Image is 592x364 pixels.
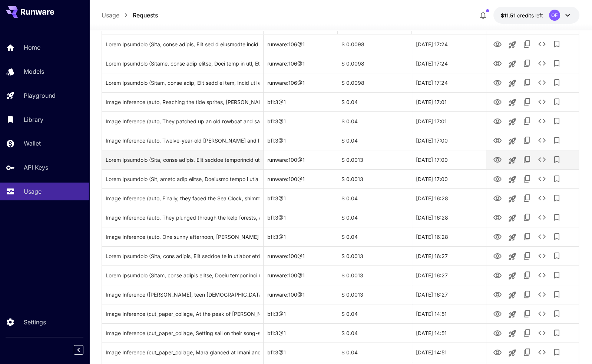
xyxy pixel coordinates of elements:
[338,246,412,266] div: $ 0.0013
[490,325,505,340] button: View Image
[505,76,520,91] button: Launch in playground
[549,268,564,283] button: Add to library
[549,171,564,186] button: Add to library
[535,229,549,244] button: See details
[412,304,486,323] div: 02 Sep, 2025 14:51
[264,111,338,131] div: bfl:3@1
[549,229,564,244] button: Add to library
[264,208,338,227] div: bfl:3@1
[535,171,549,186] button: See details
[490,267,505,283] button: View Image
[338,323,412,343] div: $ 0.04
[505,230,520,245] button: Launch in playground
[264,54,338,73] div: runware:106@1
[549,152,564,167] button: Add to library
[535,94,549,109] button: See details
[106,112,259,131] div: Click to copy prompt
[549,287,564,302] button: Add to library
[505,37,520,52] button: Launch in playground
[520,325,535,340] button: Copy TaskUUID
[549,210,564,225] button: Add to library
[501,12,517,19] span: $11.51
[106,93,259,111] div: Click to copy prompt
[520,268,535,283] button: Copy TaskUUID
[264,343,338,362] div: bfl:3@1
[412,34,486,54] div: 02 Sep, 2025 17:24
[517,12,543,19] span: credits left
[412,323,486,343] div: 02 Sep, 2025 14:51
[338,304,412,323] div: $ 0.04
[520,171,535,186] button: Copy TaskUUID
[501,11,543,19] div: $11.50653
[102,11,158,20] nav: breadcrumb
[520,56,535,71] button: Copy TaskUUID
[505,57,520,71] button: Launch in playground
[520,191,535,206] button: Copy TaskUUID
[535,56,549,71] button: See details
[490,133,505,148] button: View Image
[412,73,486,92] div: 02 Sep, 2025 17:24
[106,150,259,169] div: Click to copy prompt
[106,35,259,54] div: Click to copy prompt
[505,307,520,322] button: Launch in playground
[490,344,505,360] button: View Image
[535,306,549,321] button: See details
[505,134,520,148] button: Launch in playground
[549,37,564,51] button: Add to library
[535,345,549,360] button: See details
[535,75,549,90] button: See details
[535,287,549,302] button: See details
[338,208,412,227] div: $ 0.04
[133,11,158,20] a: Requests
[520,114,535,128] button: Copy TaskUUID
[338,131,412,150] div: $ 0.04
[412,285,486,304] div: 02 Sep, 2025 16:27
[490,287,505,302] button: View Image
[24,318,46,327] p: Settings
[490,56,505,71] button: View Image
[535,191,549,206] button: See details
[535,133,549,148] button: See details
[412,92,486,111] div: 02 Sep, 2025 17:01
[338,54,412,73] div: $ 0.0098
[520,210,535,225] button: Copy TaskUUID
[24,187,42,196] p: Usage
[549,94,564,109] button: Add to library
[412,131,486,150] div: 02 Sep, 2025 17:00
[412,150,486,169] div: 02 Sep, 2025 17:00
[549,325,564,340] button: Add to library
[264,73,338,92] div: runware:106@1
[505,114,520,129] button: Launch in playground
[535,152,549,167] button: See details
[264,266,338,285] div: runware:100@1
[490,113,505,128] button: View Image
[505,268,520,283] button: Launch in playground
[338,285,412,304] div: $ 0.0013
[338,266,412,285] div: $ 0.0013
[264,169,338,188] div: runware:100@1
[338,150,412,169] div: $ 0.0013
[412,169,486,188] div: 02 Sep, 2025 17:00
[24,91,56,100] p: Playground
[505,288,520,303] button: Launch in playground
[264,92,338,111] div: bfl:3@1
[520,37,535,51] button: Copy TaskUUID
[338,92,412,111] div: $ 0.04
[549,306,564,321] button: Add to library
[79,343,89,357] div: Collapse sidebar
[412,246,486,266] div: 02 Sep, 2025 16:27
[520,248,535,263] button: Copy TaskUUID
[505,345,520,360] button: Launch in playground
[412,343,486,362] div: 02 Sep, 2025 14:51
[549,56,564,71] button: Add to library
[106,343,259,362] div: Click to copy prompt
[338,227,412,246] div: $ 0.04
[106,324,259,343] div: Click to copy prompt
[264,34,338,54] div: runware:106@1
[24,163,48,172] p: API Keys
[490,210,505,225] button: View Image
[535,210,549,225] button: See details
[264,323,338,343] div: bfl:3@1
[549,114,564,128] button: Add to library
[535,114,549,128] button: See details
